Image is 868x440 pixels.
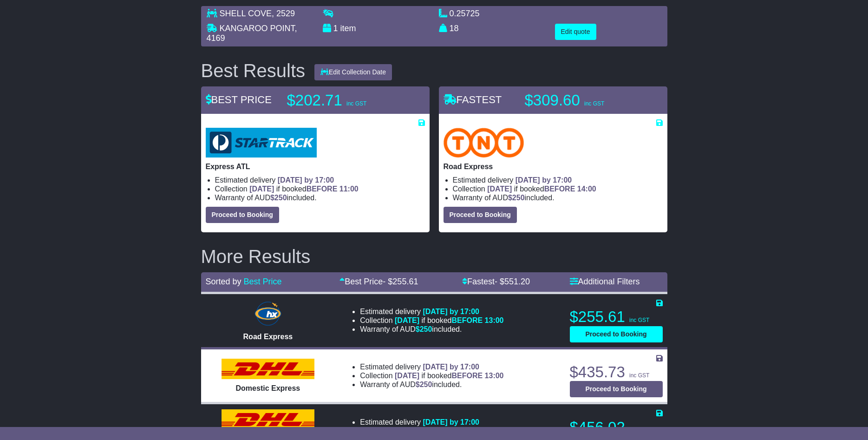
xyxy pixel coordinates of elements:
[249,185,274,193] span: [DATE]
[395,372,503,380] span: if booked
[360,325,503,334] li: Warranty of AUD included.
[270,194,287,202] span: $
[485,372,504,380] span: 13:00
[360,418,503,427] li: Estimated delivery
[206,277,241,286] span: Sorted by
[207,24,297,43] span: , 4169
[215,176,425,184] li: Estimated delivery
[314,64,392,80] button: Edit Collection Date
[360,316,503,325] li: Collection
[423,363,479,371] span: [DATE] by 17:00
[220,9,272,18] span: SHELL COVE
[450,24,459,33] span: 18
[215,184,425,193] li: Collection
[423,418,479,426] span: [DATE] by 17:00
[453,176,663,184] li: Estimated delivery
[395,372,419,380] span: [DATE]
[206,162,425,171] p: Express ATL
[395,316,503,324] span: if booked
[423,308,479,315] span: [DATE] by 17:00
[333,24,338,33] span: 1
[453,184,663,193] li: Collection
[416,381,432,388] span: $
[360,371,503,380] li: Collection
[253,300,283,328] img: Hunter Express: Road Express
[383,277,418,286] span: - $
[274,194,287,202] span: 250
[450,9,480,18] span: 0.25725
[453,193,663,202] li: Warranty of AUD included.
[629,317,649,323] span: inc GST
[360,307,503,316] li: Estimated delivery
[222,409,314,430] img: DHL: Domestic Express 12:00
[339,185,359,193] span: 11:00
[220,24,295,33] span: KANGAROO POINT
[206,128,317,158] img: StarTrack: Express ATL
[222,359,314,379] img: DHL: Domestic Express
[570,308,663,326] p: $255.61
[444,162,663,171] p: Road Express
[196,60,310,81] div: Best Results
[243,333,293,341] span: Road Express
[272,9,295,18] span: , 2529
[340,24,356,33] span: item
[392,277,418,286] span: 255.61
[444,207,517,223] button: Proceed to Booking
[278,176,334,184] span: [DATE] by 17:00
[420,381,432,388] span: 250
[416,325,432,333] span: $
[287,91,403,110] p: $202.71
[555,24,596,40] button: Edit quote
[346,100,366,107] span: inc GST
[307,185,338,193] span: BEFORE
[487,185,596,193] span: if booked
[577,185,596,193] span: 14:00
[236,384,300,392] span: Domestic Express
[444,94,502,105] span: FASTEST
[570,418,663,437] p: $456.02
[570,363,663,381] p: $435.73
[215,193,425,202] li: Warranty of AUD included.
[487,185,512,193] span: [DATE]
[525,91,641,110] p: $309.60
[451,372,483,380] span: BEFORE
[360,362,503,371] li: Estimated delivery
[420,325,432,333] span: 250
[570,326,663,342] button: Proceed to Booking
[395,316,419,324] span: [DATE]
[249,185,358,193] span: if booked
[485,316,504,324] span: 13:00
[339,277,418,286] a: Best Price- $255.61
[462,277,530,286] a: Fastest- $551.20
[584,100,604,107] span: inc GST
[512,194,525,202] span: 250
[629,372,649,379] span: inc GST
[206,94,272,105] span: BEST PRICE
[570,277,640,286] a: Additional Filters
[495,277,530,286] span: - $
[508,194,525,202] span: $
[570,381,663,397] button: Proceed to Booking
[444,128,524,158] img: TNT Domestic: Road Express
[201,246,667,267] h2: More Results
[516,176,572,184] span: [DATE] by 17:00
[544,185,575,193] span: BEFORE
[360,427,503,435] li: Collection
[451,316,483,324] span: BEFORE
[244,277,282,286] a: Best Price
[206,207,279,223] button: Proceed to Booking
[504,277,530,286] span: 551.20
[360,380,503,389] li: Warranty of AUD included.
